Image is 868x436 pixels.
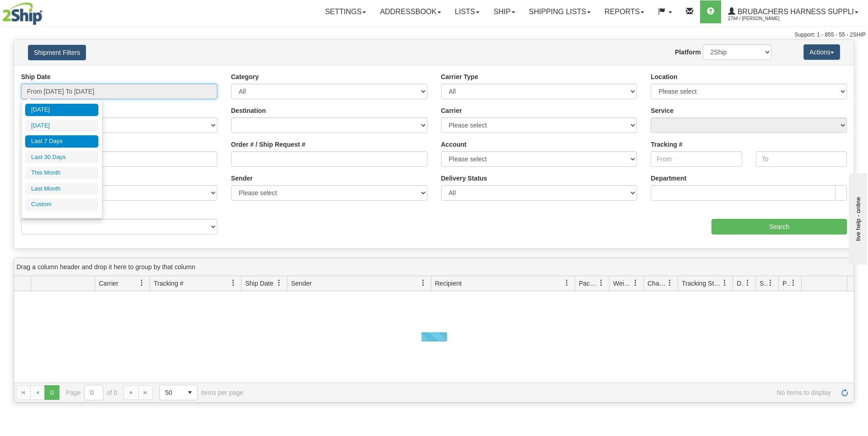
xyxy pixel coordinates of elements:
label: Department [651,174,686,183]
a: Shipment Issues filter column settings [763,275,778,291]
li: Custom [25,198,98,211]
a: Ship Date filter column settings [271,275,287,291]
span: Page sizes drop down [159,385,198,400]
li: Last 7 Days [25,135,98,148]
div: grid grouping header [14,258,854,276]
a: Charge filter column settings [662,275,678,291]
label: Destination [231,106,266,115]
a: Refresh [837,385,852,400]
li: This Month [25,167,98,179]
label: Account [441,140,467,149]
span: Brubachers Harness Suppli [735,8,854,16]
label: Ship Date [21,72,51,81]
a: Reports [598,0,651,23]
a: Tracking # filter column settings [226,275,241,291]
span: Page 0 [44,385,59,400]
span: Recipient [435,279,462,288]
a: Pickup Status filter column settings [786,275,801,291]
input: Search [712,219,847,234]
span: items per page [159,385,243,400]
label: Platform [675,48,701,57]
a: Sender filter column settings [415,275,431,291]
input: From [651,151,742,167]
span: Weight [613,279,632,288]
iframe: chat widget [847,171,867,265]
a: Weight filter column settings [628,275,643,291]
span: 2794 / [PERSON_NAME] [728,14,797,23]
a: Brubachers Harness Suppli 2794 / [PERSON_NAME] [721,0,865,23]
label: Sender [231,174,253,183]
span: Packages [579,279,598,288]
input: To [756,151,847,167]
span: Tracking Status [682,279,722,288]
label: Service [651,106,674,115]
label: Category [231,72,259,81]
a: Delivery Status filter column settings [740,275,755,291]
img: logo2794.jpg [2,2,43,25]
span: Sender [291,279,312,288]
a: Ship [486,0,522,23]
div: Support: 1 - 855 - 55 - 2SHIP [2,31,866,39]
li: [DATE] [25,120,98,132]
span: Ship Date [245,279,273,288]
a: Carrier filter column settings [134,275,150,291]
span: 50 [165,388,177,397]
span: Pickup Status [782,279,790,288]
span: Shipment Issues [760,279,767,288]
a: Lists [448,0,486,23]
div: live help - online [7,8,85,15]
span: Charge [647,279,667,288]
a: Settings [318,0,373,23]
a: Recipient filter column settings [559,275,575,291]
span: No items to display [256,389,831,396]
a: Tracking Status filter column settings [717,275,733,291]
button: Shipment Filters [28,45,86,60]
span: select [183,385,197,400]
span: Tracking # [154,279,183,288]
li: [DATE] [25,104,98,116]
a: Shipping lists [522,0,598,23]
a: Addressbook [373,0,448,23]
li: Last 30 Days [25,151,98,164]
label: Order # / Ship Request # [231,140,306,149]
label: Carrier Type [441,72,478,81]
label: Location [651,72,677,81]
li: Last Month [25,183,98,195]
span: Carrier [99,279,119,288]
label: Carrier [441,106,462,115]
a: Packages filter column settings [593,275,609,291]
label: Delivery Status [441,174,487,183]
label: Tracking # [651,140,682,149]
span: Page of 0 [66,385,118,400]
span: Delivery Status [737,279,744,288]
button: Actions [803,44,840,60]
